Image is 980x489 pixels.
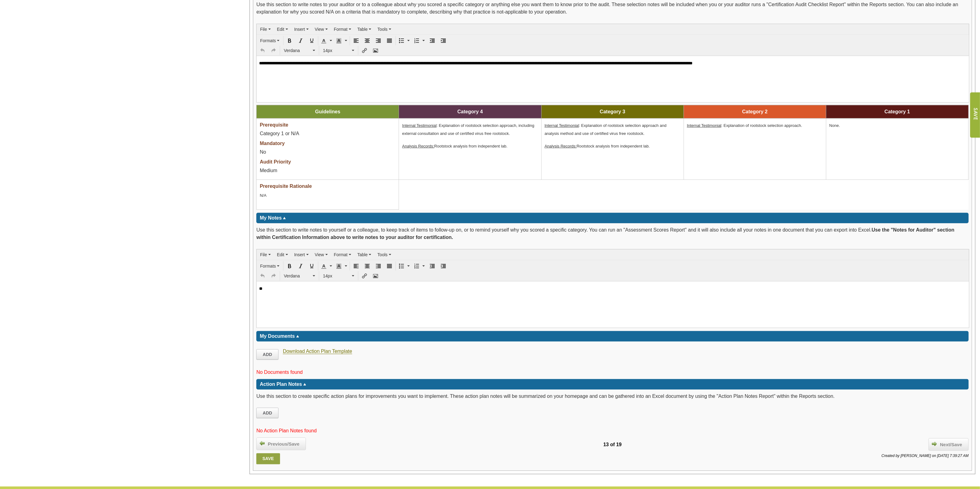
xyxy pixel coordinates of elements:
[294,27,305,32] span: Insert
[268,46,279,55] div: Redo
[684,105,826,118] td: Category 2
[402,144,434,148] u: Analysis Records:
[257,271,268,281] div: Undo
[284,47,311,54] span: Verdana
[283,349,352,354] a: Download Action Plan Template
[295,261,306,271] div: Italic
[373,261,384,271] div: Align right
[545,123,667,136] span: : Explanation of rootstock selection approach and analysis method and use of certified virus free...
[296,335,299,337] img: sort_arrow_up.gif
[412,36,426,45] div: Numbered list
[260,149,266,155] span: No
[402,144,507,148] span: Rootstock analysis from independent lab.
[319,36,334,45] div: Text color
[970,92,980,138] input: Submit
[370,46,381,55] div: Insert/edit image
[281,46,318,55] div: Font Family
[427,36,437,45] div: Decrease indent
[281,271,318,281] div: Font Family
[307,36,317,45] div: Underline
[260,122,288,127] span: Prerequisite
[373,36,384,45] div: Align right
[881,454,969,458] span: Created by [PERSON_NAME] on [DATE] 7:39:27 AM
[359,46,370,55] div: Insert/edit link
[256,1,969,19] div: Use this section to write notes to your auditor or to a colleague about why you scored a specific...
[826,105,968,118] td: Category 1
[545,144,577,148] u: Analysis Records:
[260,27,267,32] span: File
[257,46,268,55] div: Undo
[402,123,437,128] u: Internal Testimonial
[284,36,295,45] div: Bold
[277,252,284,257] span: Edit
[277,27,284,32] span: Edit
[323,47,351,54] span: 14px
[334,252,348,257] span: Format
[399,105,541,118] td: Category 4
[256,227,954,240] b: Use the "Notes for Auditor" section within Certification Information above to write notes to your...
[284,273,311,279] span: Verdana
[307,261,317,271] div: Underline
[351,36,361,45] div: Align left
[319,261,334,271] div: Text color
[284,261,295,271] div: Bold
[256,349,279,360] a: Add
[260,215,282,220] span: My Notes
[320,271,357,281] div: Font Sizes
[334,27,348,32] span: Format
[397,36,411,45] div: Bullet list
[294,252,305,257] span: Insert
[438,36,449,45] div: Increase indent
[283,217,286,219] img: sort_arrow_up.gif
[937,441,965,448] span: Next/Save
[265,441,303,448] span: Previous/Save
[256,370,303,375] span: No Documents found
[397,261,411,271] div: Bullet list
[315,27,324,32] span: View
[257,56,969,102] iframe: Rich Text Area. Press ALT-F9 for menu. Press ALT-F10 for toolbar. Press ALT-0 for help
[384,261,395,271] div: Justify
[359,271,370,281] div: Insert/edit link
[268,271,279,281] div: Redo
[260,252,267,257] span: File
[256,428,317,433] span: No Action Plan Notes found
[260,131,299,136] span: Category 1 or N/A
[256,379,969,390] div: Click to toggle action plan notes information
[323,273,351,279] span: 14px
[260,159,291,164] span: Audit Priority
[412,261,426,271] div: Numbered list
[260,382,302,387] span: Action Plan Notes
[545,123,579,128] u: Internal Testimonial
[427,261,437,271] div: Decrease indent
[545,144,650,148] span: Rootstock analysis from independent lab.
[256,408,279,418] a: Add
[320,46,357,55] div: Font Sizes
[260,38,276,43] span: Formats
[402,123,534,136] span: : Explanation of rootstock selection approach, including external consultation and use of certifi...
[256,226,969,244] div: Use this section to write notes to yourself or a colleague, to keep track of items to follow-up o...
[295,36,306,45] div: Italic
[541,105,684,118] td: Category 3
[362,36,372,45] div: Align center
[362,261,372,271] div: Align center
[438,261,449,271] div: Increase indent
[377,252,388,257] span: Tools
[357,27,368,32] span: Table
[256,393,969,403] div: Use this section to create specific action plans for improvements you want to implement. These ac...
[377,27,388,32] span: Tools
[303,383,306,386] img: sort_arrow_up.gif
[260,141,285,146] span: Mandatory
[257,281,969,328] iframe: Rich Text Area. Press ALT-F9 for menu. Press ALT-F10 for toolbar. Press ALT-0 for help
[929,438,969,451] a: Next/Save
[256,331,969,341] div: Click to toggle my documents information
[370,271,381,281] div: Insert/edit image
[260,441,265,446] img: arrow_left.png
[256,453,280,464] a: Save
[260,193,266,198] span: N/A
[687,123,802,128] span: : Explanation of rootstock selection approach.
[260,333,295,339] span: My Documents
[932,441,937,446] img: arrow_right.png
[334,261,349,271] div: Background color
[315,252,324,257] span: View
[256,213,969,223] div: Click to toggle my notes information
